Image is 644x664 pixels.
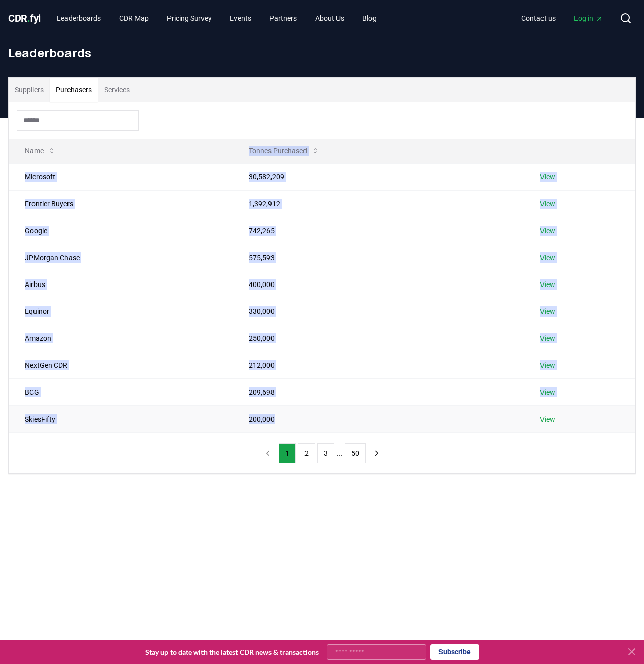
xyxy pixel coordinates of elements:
[241,141,327,161] button: Tonnes Purchased
[111,9,157,27] a: CDR Map
[232,271,524,298] td: 400,000
[9,405,232,432] td: SkiesFifty
[159,9,220,27] a: Pricing Survey
[513,9,564,27] a: Contact us
[9,298,232,325] td: Equinor
[232,378,524,405] td: 209,698
[566,9,612,27] a: Log in
[9,217,232,244] td: Google
[232,325,524,352] td: 250,000
[540,306,555,317] a: View
[9,78,50,102] button: Suppliers
[232,190,524,217] td: 1,392,912
[9,325,232,352] td: Amazon
[540,199,555,209] a: View
[307,9,352,27] a: About Us
[345,443,366,463] button: 50
[9,378,232,405] td: BCG
[279,443,296,463] button: 1
[232,352,524,378] td: 212,000
[8,11,41,25] a: CDR.fyi
[9,190,232,217] td: Frontier Buyers
[574,13,603,23] span: Log in
[368,443,385,463] button: next page
[8,45,636,61] h1: Leaderboards
[540,360,555,370] a: View
[98,78,136,102] button: Services
[540,279,555,290] a: View
[317,443,334,463] button: 3
[222,9,259,27] a: Events
[232,405,524,432] td: 200,000
[232,298,524,325] td: 330,000
[49,9,109,27] a: Leaderboards
[27,12,30,24] span: .
[354,9,385,27] a: Blog
[540,172,555,182] a: View
[540,252,555,263] a: View
[9,244,232,271] td: JPMorgan Chase
[8,12,41,24] span: CDR fyi
[9,163,232,190] td: Microsoft
[232,217,524,244] td: 742,265
[9,271,232,298] td: Airbus
[50,78,98,102] button: Purchasers
[298,443,315,463] button: 2
[261,9,305,27] a: Partners
[540,387,555,397] a: View
[540,226,555,236] a: View
[540,333,555,343] a: View
[513,9,612,27] nav: Main
[17,141,64,161] button: Name
[49,9,385,27] nav: Main
[336,447,343,459] li: ...
[9,352,232,378] td: NextGen CDR
[232,163,524,190] td: 30,582,209
[540,414,555,424] a: View
[232,244,524,271] td: 575,593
